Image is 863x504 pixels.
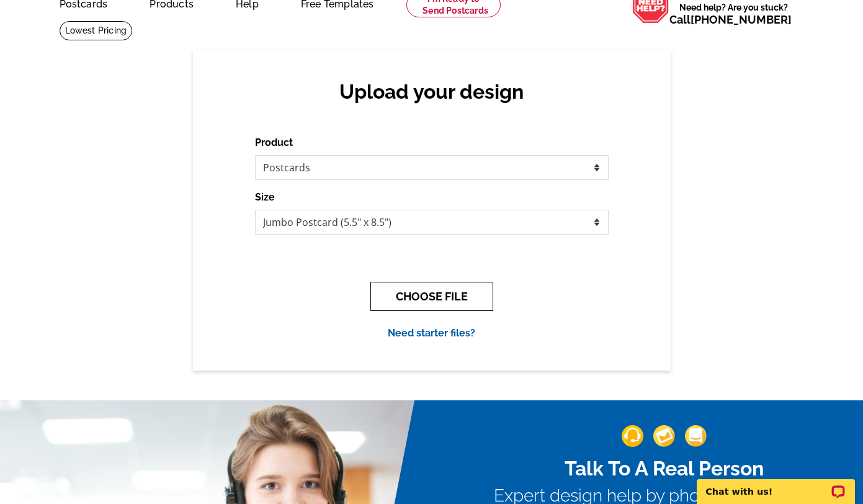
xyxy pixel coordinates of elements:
label: Size [255,190,275,205]
button: CHOOSE FILE [370,282,493,311]
label: Product [255,135,293,150]
a: Need starter files? [388,327,475,339]
iframe: LiveChat chat widget [689,465,863,504]
img: support-img-2.png [653,425,675,447]
img: support-img-1.png [622,425,643,447]
h2: Talk To A Real Person [494,457,835,480]
h2: Upload your design [267,80,596,104]
img: support-img-3_1.png [685,425,707,447]
a: [PHONE_NUMBER] [691,13,792,26]
span: Call [669,13,792,26]
span: Need help? Are you stuck? [669,1,798,26]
